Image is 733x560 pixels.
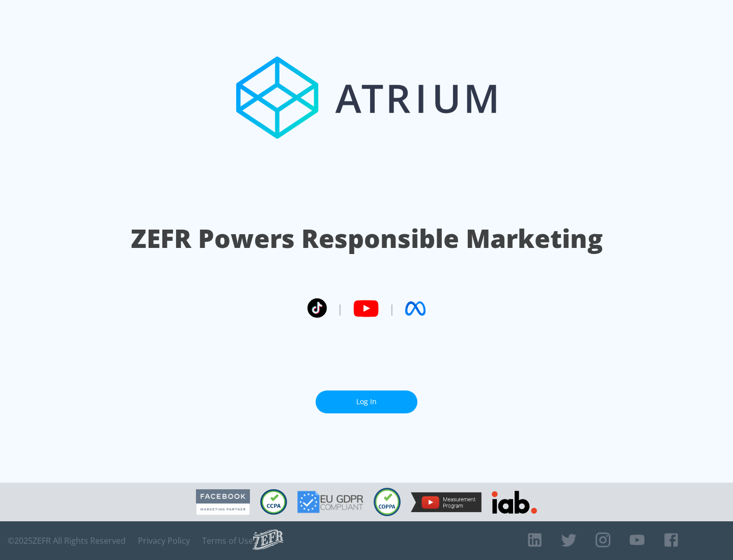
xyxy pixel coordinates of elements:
img: IAB [492,491,537,514]
a: Privacy Policy [138,536,190,546]
span: | [337,301,343,316]
h1: ZEFR Powers Responsible Marketing [131,221,603,256]
img: GDPR Compliant [297,491,363,513]
img: CCPA Compliant [260,489,287,515]
img: COPPA Compliant [374,488,401,516]
a: Terms of Use [202,536,253,546]
a: Log In [316,390,417,413]
span: | [389,301,395,316]
img: Facebook Marketing Partner [196,489,250,515]
img: YouTube Measurement Program [411,492,482,512]
span: © 2025 ZEFR All Rights Reserved [8,536,126,546]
